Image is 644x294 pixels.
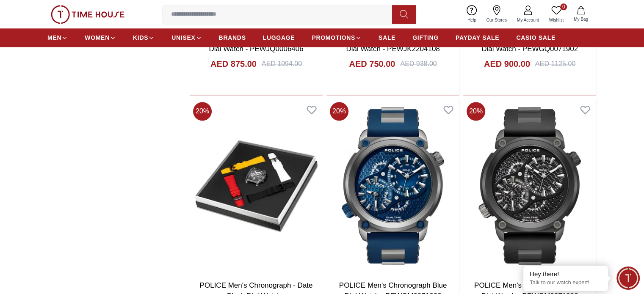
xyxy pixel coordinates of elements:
[379,33,395,42] span: SALE
[530,270,602,278] div: Hey there!
[484,58,530,70] h4: AED 900.00
[616,267,640,290] div: Chat Widget
[263,33,295,42] span: LUGGAGE
[171,30,202,45] a: UNISEX
[412,33,439,42] span: GIFTING
[133,30,155,45] a: KIDS
[47,33,61,42] span: MEN
[219,33,246,42] span: BRANDS
[193,102,212,121] span: 20 %
[530,279,602,286] p: Talk to our watch expert!
[481,3,512,25] a: Our Stores
[412,30,439,45] a: GIFTING
[483,17,510,23] span: Our Stores
[546,17,567,23] span: Wishlist
[514,17,542,23] span: My Account
[464,17,480,23] span: Help
[47,30,68,45] a: MEN
[516,33,556,42] span: CASIO SALE
[379,30,395,45] a: SALE
[219,30,246,45] a: BRANDS
[516,30,556,45] a: CASIO SALE
[133,33,148,42] span: KIDS
[190,99,323,273] img: POLICE Men's Chronograph - Date Black Dial Watch - PEWGO0052402-SET
[570,16,591,22] span: My Bag
[51,5,124,24] img: ...
[544,3,569,25] a: 0Wishlist
[210,58,257,70] h4: AED 875.00
[456,33,499,42] span: PAYDAY SALE
[262,59,302,69] div: AED 1094.00
[326,99,459,273] img: POLICE Men's Chronograph Blue Dial Watch - PEWGM0071803
[171,33,195,42] span: UNISEX
[400,59,437,69] div: AED 938.00
[85,33,110,42] span: WOMEN
[85,30,116,45] a: WOMEN
[456,30,499,45] a: PAYDAY SALE
[312,33,355,42] span: PROMOTIONS
[560,3,567,10] span: 0
[330,102,348,121] span: 20 %
[535,59,575,69] div: AED 1125.00
[463,99,596,273] img: POLICE Men's Chronograph Black Dial Watch - PEWGM0071802
[349,58,395,70] h4: AED 750.00
[312,30,362,45] a: PROMOTIONS
[467,102,485,121] span: 20 %
[462,3,481,25] a: Help
[569,4,593,24] button: My Bag
[263,30,295,45] a: LUGGAGE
